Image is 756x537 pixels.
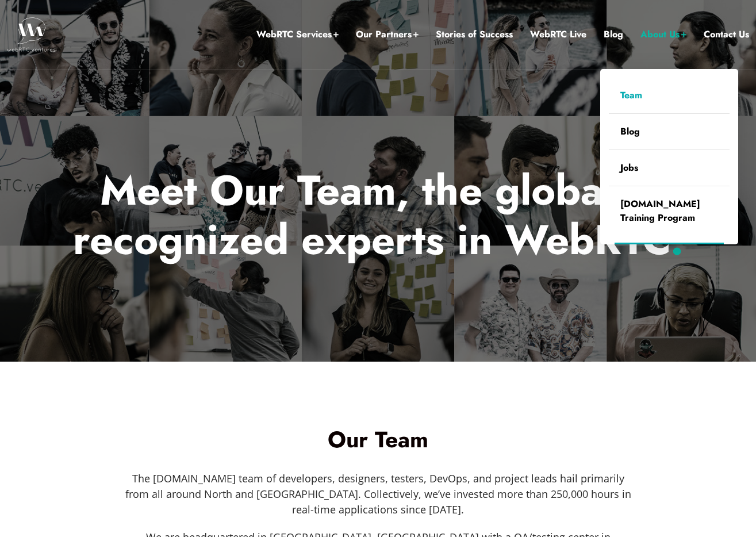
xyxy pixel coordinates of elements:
[256,27,339,42] a: WebRTC Services
[56,428,700,451] h1: Our Team
[7,17,56,52] img: WebRTC.ventures
[609,78,730,113] a: Team
[609,150,730,186] a: Jobs
[530,27,586,42] a: WebRTC Live
[704,27,749,42] a: Contact Us
[41,166,715,265] p: Meet Our Team, the globally-recognized experts in WebRTC
[436,27,513,42] a: Stories of Success
[121,471,636,517] p: The [DOMAIN_NAME] team of developers, designers, testers, DevOps, and project leads hail primaril...
[356,27,419,42] a: Our Partners
[609,114,730,149] a: Blog
[640,27,686,42] a: About Us
[604,27,623,42] a: Blog
[609,186,730,236] a: [DOMAIN_NAME] Training Program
